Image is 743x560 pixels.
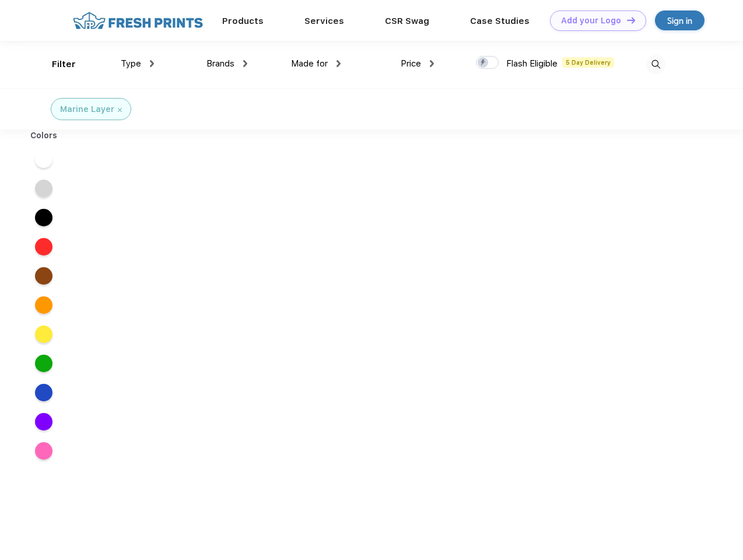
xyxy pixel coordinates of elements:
[206,58,234,69] span: Brands
[291,58,328,69] span: Made for
[69,10,206,31] img: fo%20logo%202.webp
[562,57,614,68] span: 5 Day Delivery
[337,60,341,67] img: dropdown.png
[121,58,141,69] span: Type
[243,60,247,67] img: dropdown.png
[60,103,114,116] div: Marine Layer
[667,14,692,27] div: Sign in
[561,16,621,26] div: Add your Logo
[430,60,434,67] img: dropdown.png
[385,16,429,26] a: CSR Swag
[646,55,665,74] img: desktop_search.svg
[22,129,66,142] div: Colors
[222,16,264,26] a: Products
[304,16,344,26] a: Services
[627,17,635,23] img: DT
[401,58,421,69] span: Price
[655,10,705,30] a: Sign in
[150,60,154,67] img: dropdown.png
[118,108,122,112] img: filter_cancel.svg
[52,58,76,71] div: Filter
[506,58,558,69] span: Flash Eligible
